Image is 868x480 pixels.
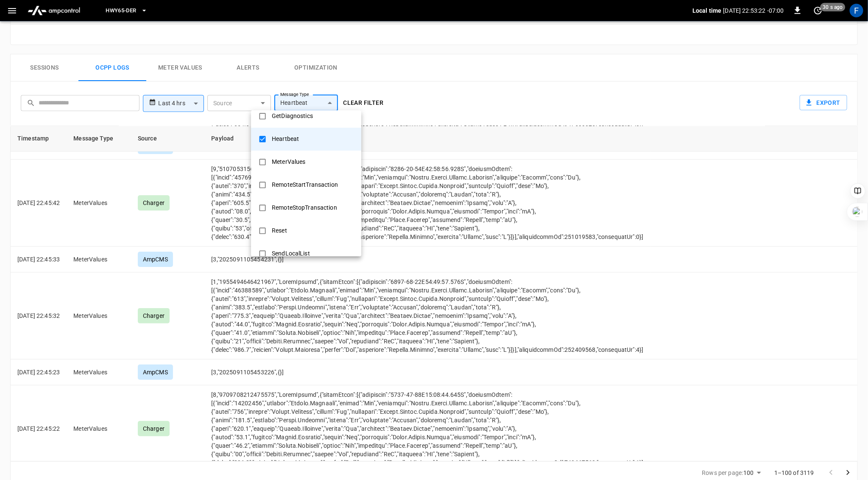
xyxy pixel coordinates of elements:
[267,200,342,216] div: RemoteStopTransaction
[267,108,318,124] div: GetDiagnostics
[267,223,292,239] div: Reset
[267,131,304,147] div: Heartbeat
[267,246,315,261] div: SendLocalList
[267,177,343,193] div: RemoteStartTransaction
[267,154,310,170] div: MeterValues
